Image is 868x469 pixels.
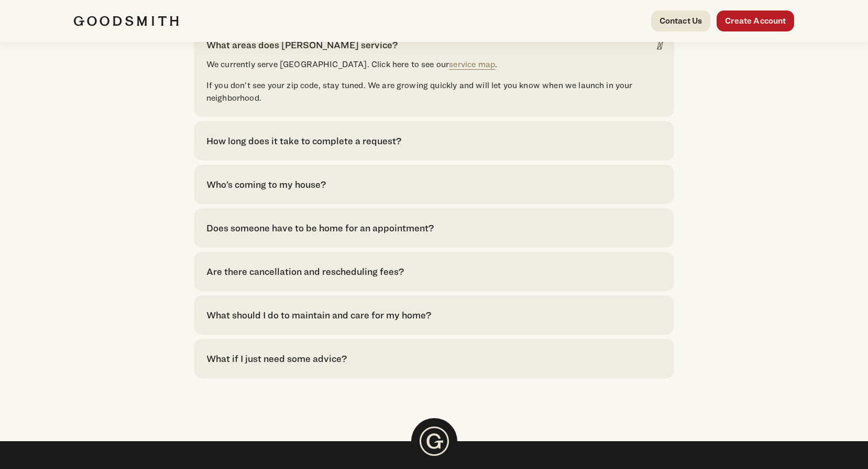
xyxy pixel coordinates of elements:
[449,59,495,69] a: service map
[206,58,662,71] p: We currently serve [GEOGRAPHIC_DATA]. Click here to see our .
[411,418,457,464] img: Goodsmith Logo
[206,221,434,235] div: Does someone have to be home for an appointment?
[206,79,662,104] p: If you don’t see your zip code, stay tuned. We are growing quickly and will let you know when we ...
[206,351,347,366] div: What if I just need some advice?
[206,177,326,191] div: Who’s coming to my house?
[206,264,404,279] div: Are there cancellation and rescheduling fees?
[206,134,401,148] div: How long does it take to complete a request?
[74,16,179,26] img: Goodsmith
[206,38,398,52] div: What areas does [PERSON_NAME] service?
[717,10,794,31] a: Create Account
[206,308,431,322] div: What should I do to maintain and care for my home?
[651,10,711,31] a: Contact Us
